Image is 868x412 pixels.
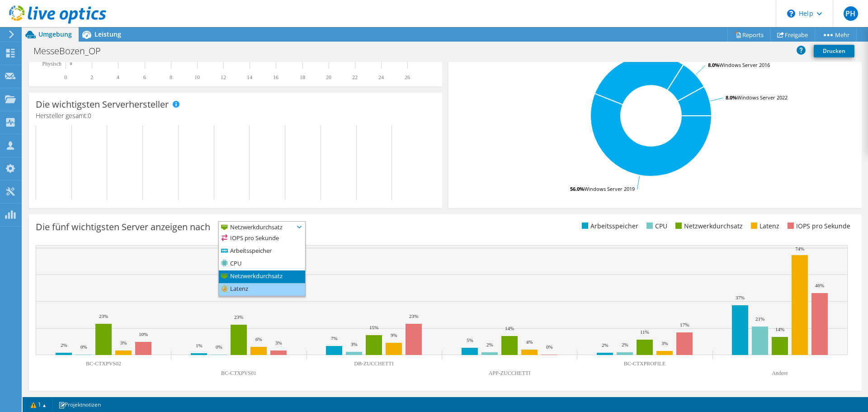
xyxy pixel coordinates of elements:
[352,74,358,81] text: 22
[219,232,305,245] li: IOPS pro Sekunde
[814,45,854,57] a: Drucken
[88,111,91,120] span: 0
[526,339,533,345] text: 4%
[622,342,628,347] text: 2%
[326,74,331,81] text: 20
[219,283,305,296] li: Latenz
[775,327,784,332] text: 14%
[661,341,668,346] text: 3%
[38,30,72,38] span: Umgebung
[120,340,127,346] text: 3%
[255,336,262,342] text: 6%
[602,342,609,348] text: 2%
[275,340,282,346] text: 3%
[680,322,689,327] text: 17%
[52,399,107,410] a: Projektnotizen
[117,74,119,81] text: 4
[221,370,256,376] text: BC-CTXPVS01
[409,313,418,319] text: 23%
[90,74,93,81] text: 2
[736,295,745,300] text: 37%
[219,222,294,232] span: Netzwerkdurchsatz
[815,28,857,42] a: Mehr
[391,332,397,338] text: 9%
[351,341,358,347] text: 3%
[24,399,52,410] a: 1
[70,62,72,66] text: 0
[405,74,410,81] text: 26
[726,94,737,101] tspan: 8.0%
[234,314,243,320] text: 23%
[369,325,378,330] text: 15%
[486,342,493,347] text: 2%
[94,30,121,38] span: Leistung
[36,111,435,121] h4: Hersteller gesamt:
[61,342,67,348] text: 2%
[770,28,815,42] a: Freigabe
[219,245,305,258] li: Arbeitsspeicher
[844,6,858,21] span: PH
[749,221,779,231] li: Latenz
[489,370,531,376] text: APP-ZUCCHETTI
[29,46,115,56] h1: MesseBozen_OP
[273,74,278,81] text: 16
[216,344,222,350] text: 0%
[467,337,473,343] text: 5%
[727,28,771,42] a: Reports
[640,329,649,335] text: 11%
[36,99,169,109] h3: Die wichtigsten Serverhersteller
[580,221,638,231] li: Arbeitsspeicher
[584,185,635,192] tspan: Windows Server 2019
[570,185,584,192] tspan: 56.0%
[247,74,252,81] text: 14
[755,316,764,322] text: 21%
[99,313,108,319] text: 23%
[143,74,146,81] text: 6
[505,326,514,331] text: 14%
[219,270,305,283] li: Netzwerkdurchsatz
[378,74,384,81] text: 24
[194,74,200,81] text: 10
[80,344,87,350] text: 0%
[815,283,824,288] text: 46%
[546,344,553,350] text: 0%
[139,331,148,337] text: 10%
[42,61,61,67] text: Physisch
[64,74,67,81] text: 0
[785,221,850,231] li: IOPS pro Sekunde
[300,74,305,81] text: 18
[787,9,795,18] svg: \n
[196,343,203,348] text: 1%
[86,360,121,367] text: BC-CTXPVS02
[331,336,338,341] text: 7%
[170,74,172,81] text: 8
[772,370,788,376] text: Andere
[644,221,667,231] li: CPU
[624,360,666,367] text: BC-CTXPROFILE
[221,74,226,81] text: 12
[354,360,393,367] text: DB-ZUCCHETTI
[795,246,804,251] text: 74%
[737,94,788,101] tspan: Windows Server 2022
[219,258,305,270] li: CPU
[719,62,770,68] tspan: Windows Server 2016
[673,221,743,231] li: Netzwerkdurchsatz
[708,62,719,68] tspan: 8.0%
